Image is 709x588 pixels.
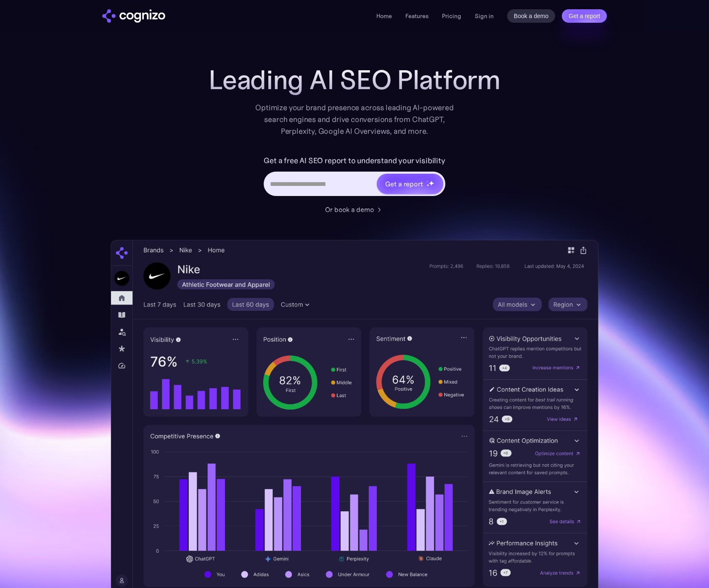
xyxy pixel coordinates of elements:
[376,12,392,20] a: Home
[251,102,458,137] div: Optimize your brand presence across leading AI-powered search engines and drive conversions from ...
[325,204,384,215] a: Or book a demo
[426,184,429,187] img: star
[562,9,607,23] a: Get a report
[325,204,374,215] div: Or book a demo
[102,9,165,23] img: cognizo logo
[376,173,444,195] a: Get a reportstarstarstar
[426,181,428,182] img: star
[405,12,429,20] a: Features
[264,154,445,200] form: Hero URL Input Form
[209,65,500,95] h1: Leading AI SEO Platform
[507,9,556,23] a: Book a demo
[475,11,494,21] a: Sign in
[264,154,445,167] label: Get a free AI SEO report to understand your visibility
[442,12,461,20] a: Pricing
[429,180,434,186] img: star
[385,179,423,189] div: Get a report
[102,9,165,23] a: home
